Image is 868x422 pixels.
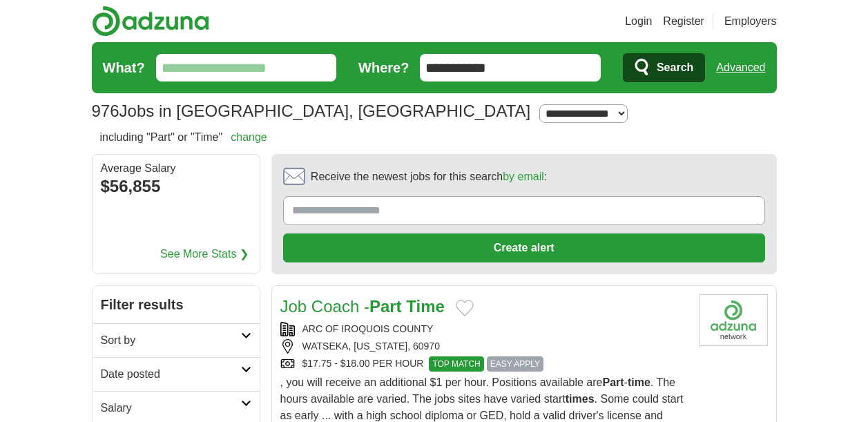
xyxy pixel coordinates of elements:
[93,286,260,323] h2: Filter results
[724,13,777,30] a: Employers
[160,246,249,262] a: See More Stats ❯
[503,171,544,182] a: by email
[456,300,474,316] button: Add to favorite jobs
[280,339,688,354] div: WATSEKA, [US_STATE], 60970
[101,174,251,199] div: $56,855
[623,53,705,82] button: Search
[101,366,241,383] h2: Date posted
[429,356,483,372] span: TOP MATCH
[92,99,119,124] span: 976
[602,376,624,388] strong: Part
[231,131,267,143] a: change
[487,356,543,372] span: EASY APPLY
[716,54,765,81] a: Advanced
[566,393,595,405] strong: times
[101,332,241,349] h2: Sort by
[92,102,531,120] h1: Jobs in [GEOGRAPHIC_DATA], [GEOGRAPHIC_DATA]
[280,322,688,336] div: ARC OF IROQUOIS COUNTY
[101,400,241,416] h2: Salary
[280,297,445,316] a: Job Coach -Part Time
[369,297,402,316] strong: Part
[101,163,251,174] div: Average Salary
[93,323,260,357] a: Sort by
[103,57,145,78] label: What?
[406,297,445,316] strong: Time
[628,376,650,388] strong: time
[657,54,693,81] span: Search
[280,356,688,372] div: $17.75 - $18.00 PER HOUR
[283,233,765,262] button: Create alert
[92,6,209,37] img: Adzuna logo
[93,357,260,391] a: Date posted
[625,13,652,30] a: Login
[358,57,409,78] label: Where?
[699,294,768,346] img: Company logo
[663,13,704,30] a: Register
[311,169,547,185] span: Receive the newest jobs for this search :
[100,129,267,146] h2: including "Part" or "Time"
